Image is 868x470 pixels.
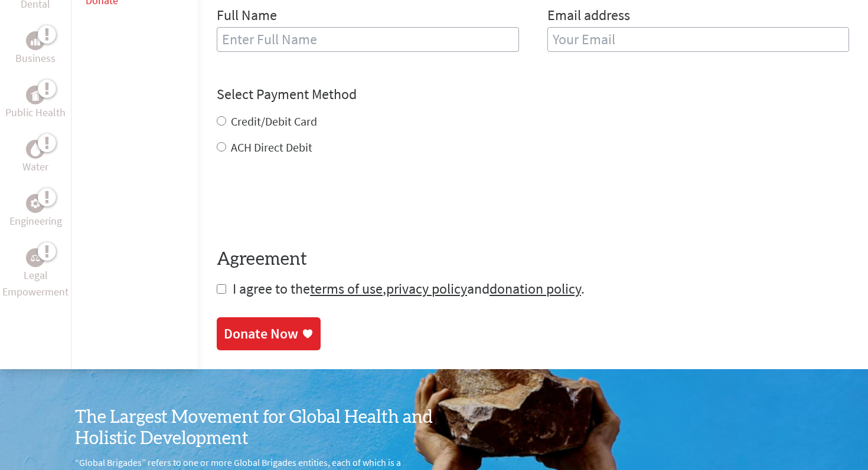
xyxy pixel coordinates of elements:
[22,159,48,175] p: Water
[31,254,40,261] img: Legal Empowerment
[31,199,40,208] img: Engineering
[217,249,849,270] h4: Agreement
[31,89,40,101] img: Public Health
[15,31,56,67] a: BusinessBusiness
[386,280,467,298] a: privacy policy
[217,85,849,104] h4: Select Payment Method
[9,213,62,229] p: Engineering
[490,280,581,298] a: donation policy
[31,143,40,156] img: Water
[217,179,396,225] iframe: reCAPTCHA
[224,324,298,343] div: Donate Now
[26,86,45,104] div: Public Health
[31,36,40,45] img: Business
[26,248,45,267] div: Legal Empowerment
[231,140,312,155] label: ACH Direct Debit
[217,317,321,350] a: Donate Now
[26,31,45,50] div: Business
[310,280,383,298] a: terms of use
[26,194,45,213] div: Engineering
[2,248,68,300] a: Legal EmpowermentLegal Empowerment
[26,140,45,159] div: Water
[547,27,850,52] input: Your Email
[231,114,317,129] label: Credit/Debit Card
[9,194,62,229] a: EngineeringEngineering
[5,86,66,121] a: Public HealthPublic Health
[217,27,519,52] input: Enter Full Name
[15,50,56,67] p: Business
[217,6,277,27] label: Full Name
[75,407,434,449] h3: The Largest Movement for Global Health and Holistic Development
[547,6,630,27] label: Email address
[22,140,48,175] a: WaterWater
[5,104,66,121] p: Public Health
[233,280,585,298] span: I agree to the , and .
[2,267,68,300] p: Legal Empowerment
